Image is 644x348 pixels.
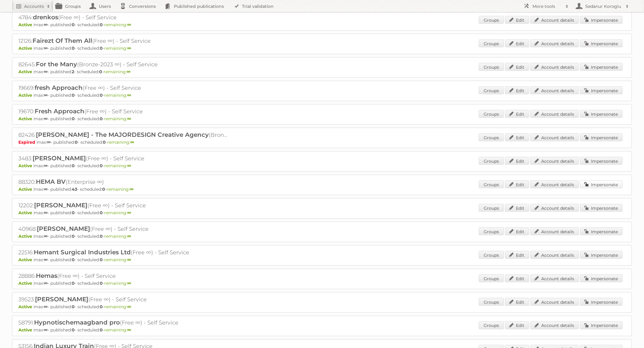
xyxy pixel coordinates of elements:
[18,140,626,145] p: max: - published: - scheduled: -
[44,116,48,121] strong: ∞
[530,298,579,306] a: Account details
[18,296,229,303] h2: 39523: (Free ∞) - Self Service
[104,281,131,286] span: remaining:
[104,304,131,309] span: remaining:
[479,227,504,235] a: Groups
[18,37,229,45] h2: 12126: (Free ∞) - Self Service
[100,22,103,27] strong: 0
[102,187,105,192] strong: 0
[479,180,504,188] a: Groups
[580,321,623,329] a: Impersonate
[72,304,75,309] strong: 0
[18,22,34,27] span: Active
[127,116,131,121] strong: ∞
[36,61,77,68] span: For the Many
[44,92,48,98] strong: ∞
[479,251,504,259] a: Groups
[18,328,626,333] p: max: - published: - scheduled: -
[18,155,229,162] h2: 3483: (Free ∞) - Self Service
[35,108,84,115] span: Fresh Approach
[44,69,48,74] strong: ∞
[44,45,48,51] strong: ∞
[530,227,579,235] a: Account details
[130,140,134,145] strong: ∞
[104,69,130,74] span: remaining:
[479,39,504,47] a: Groups
[44,257,48,262] strong: ∞
[505,251,529,259] a: Edit
[18,210,34,215] span: Active
[34,202,87,209] span: [PERSON_NAME]
[100,257,103,262] strong: 0
[18,116,34,121] span: Active
[580,157,623,165] a: Impersonate
[18,69,626,74] p: max: - published: - scheduled: -
[72,328,75,333] strong: 0
[580,16,623,24] a: Impersonate
[72,187,77,192] strong: 43
[72,163,75,168] strong: 0
[18,84,229,92] h2: 19669: (Free ∞) - Self Service
[580,227,623,235] a: Impersonate
[18,304,626,309] p: max: - published: - scheduled: -
[479,86,504,94] a: Groups
[530,63,579,71] a: Account details
[530,274,579,282] a: Account details
[100,234,103,239] strong: 0
[72,210,75,215] strong: 0
[127,304,131,309] strong: ∞
[72,45,75,51] strong: 0
[72,69,74,74] strong: 2
[532,3,563,9] h2: More tools
[18,178,229,186] h2: 88320: (Enterprise ∞)
[505,110,529,118] a: Edit
[36,272,57,279] span: Hemas
[104,45,131,51] span: remaining:
[44,187,48,192] strong: ∞
[530,16,579,24] a: Account details
[44,304,48,309] strong: ∞
[580,204,623,212] a: Impersonate
[44,22,48,27] strong: ∞
[18,328,34,333] span: Active
[100,163,103,168] strong: 0
[530,204,579,212] a: Account details
[104,116,131,121] span: remaining:
[104,22,131,27] span: remaining:
[18,140,37,145] span: Expired
[530,321,579,329] a: Account details
[580,298,623,306] a: Impersonate
[18,14,229,21] h2: 4784: (Free ∞) - Self Service
[127,22,131,27] strong: ∞
[18,234,626,239] p: max: - published: - scheduled: -
[479,110,504,118] a: Groups
[33,155,86,162] span: [PERSON_NAME]
[44,210,48,215] strong: ∞
[18,163,34,168] span: Active
[44,328,48,333] strong: ∞
[530,86,579,94] a: Account details
[580,110,623,118] a: Impersonate
[530,157,579,165] a: Account details
[505,180,529,188] a: Edit
[34,319,120,326] span: Hypnotischemaagband pro
[100,116,103,121] strong: 0
[18,163,626,168] p: max: - published: - scheduled: -
[104,163,131,168] span: remaining:
[505,133,529,141] a: Edit
[479,16,504,24] a: Groups
[127,45,131,51] strong: ∞
[72,234,75,239] strong: 0
[47,140,51,145] strong: ∞
[18,131,229,139] h2: 82426: (Bronze ∞) - TRIAL - Self Service
[37,225,90,232] span: [PERSON_NAME]
[18,281,34,286] span: Active
[530,133,579,141] a: Account details
[18,257,34,262] span: Active
[18,304,34,309] span: Active
[75,140,78,145] strong: 0
[505,227,529,235] a: Edit
[479,274,504,282] a: Groups
[479,157,504,165] a: Groups
[18,319,229,327] h2: 58791: (Free ∞) - Self Service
